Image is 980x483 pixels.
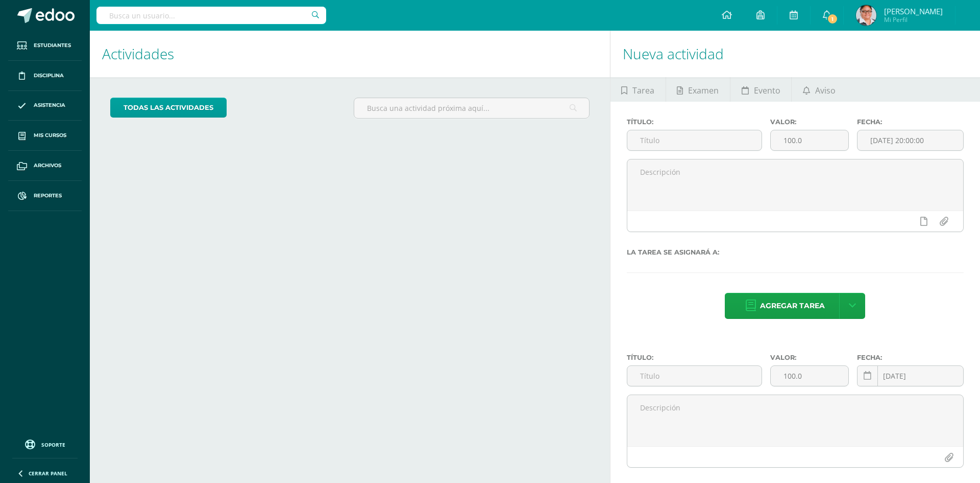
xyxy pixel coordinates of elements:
[771,366,848,386] input: Puntos máximos
[857,354,964,361] label: Fecha:
[857,130,963,150] input: Fecha de entrega
[8,31,82,61] a: Estudiantes
[815,78,836,103] span: Aviso
[34,41,71,50] span: Estudiantes
[34,72,64,80] span: Disciplina
[884,15,943,24] span: Mi Perfil
[627,130,762,150] input: Título
[102,31,598,77] h1: Actividades
[34,192,62,200] span: Reportes
[771,130,848,150] input: Puntos máximos
[34,131,66,140] span: Mis cursos
[34,101,65,109] span: Asistencia
[760,293,825,318] span: Agregar tarea
[8,181,82,211] a: Reportes
[623,31,968,77] h1: Nueva actividad
[627,248,964,256] label: La tarea se asignará a:
[827,13,838,25] span: 1
[627,366,762,386] input: Título
[627,118,763,126] label: Título:
[8,61,82,91] a: Disciplina
[354,98,589,118] input: Busca una actividad próxima aquí...
[632,78,654,103] span: Tarea
[754,78,780,103] span: Evento
[610,77,666,102] a: Tarea
[770,354,848,361] label: Valor:
[41,441,65,448] span: Soporte
[857,366,963,386] input: Fecha de entrega
[792,77,846,102] a: Aviso
[8,151,82,181] a: Archivos
[857,118,964,126] label: Fecha:
[8,121,82,151] a: Mis cursos
[884,6,943,16] span: [PERSON_NAME]
[730,77,791,102] a: Evento
[8,91,82,121] a: Asistencia
[856,5,876,26] img: bfeb8c741628a996d5962e218d5914b2.png
[770,118,848,126] label: Valor:
[110,98,227,118] a: todas las Actividades
[627,354,763,361] label: Título:
[12,437,78,451] a: Soporte
[666,77,730,102] a: Examen
[34,162,61,170] span: Archivos
[96,7,326,24] input: Busca un usuario...
[29,470,67,477] span: Cerrar panel
[688,78,719,103] span: Examen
